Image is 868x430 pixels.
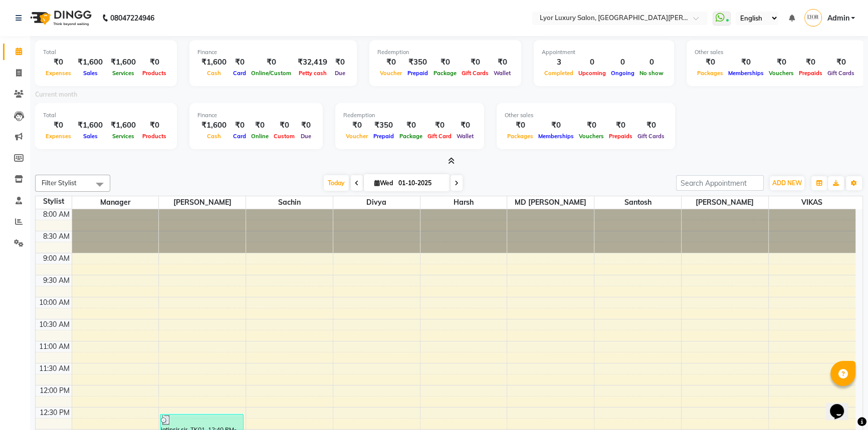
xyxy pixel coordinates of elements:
div: ₹0 [377,57,404,68]
span: Sachin [246,196,333,209]
span: Filter Stylist [42,179,77,187]
div: Total [43,111,169,120]
span: Due [298,133,314,140]
div: ₹0 [505,120,536,131]
span: Sales [81,133,100,140]
img: Admin [804,9,822,27]
span: MD [PERSON_NAME] [507,196,594,209]
span: divya [333,196,420,209]
span: Cash [204,133,224,140]
div: Redemption [377,48,513,57]
span: Products [140,133,169,140]
span: Petty cash [296,70,329,77]
input: 2025-10-01 [395,176,446,191]
div: ₹0 [635,120,667,131]
div: 12:00 PM [38,385,72,396]
div: ₹0 [825,57,857,68]
div: 9:00 AM [41,253,72,264]
div: Total [43,48,169,57]
span: Expenses [43,70,74,77]
div: ₹350 [370,120,397,131]
span: Ongoing [608,70,637,77]
div: ₹0 [459,57,491,68]
div: 10:30 AM [37,319,72,330]
div: 10:00 AM [37,297,72,308]
div: ₹32,419 [294,57,331,68]
span: Voucher [343,133,370,140]
span: Voucher [377,70,404,77]
div: ₹0 [231,57,249,68]
div: 0 [576,57,608,68]
div: Finance [197,48,349,57]
div: ₹0 [249,57,294,68]
b: 08047224946 [110,4,154,32]
div: ₹0 [425,120,454,131]
div: ₹0 [231,120,249,131]
img: logo [26,4,94,32]
div: ₹0 [536,120,576,131]
div: ₹0 [726,57,766,68]
div: ₹1,600 [74,57,107,68]
span: harsh [420,196,507,209]
span: Gift Cards [825,70,857,77]
span: Card [231,70,249,77]
button: ADD NEW [770,176,804,190]
div: 0 [608,57,637,68]
span: Vouchers [576,133,606,140]
span: VIKAS [769,196,855,209]
input: Search Appointment [676,175,764,191]
div: ₹0 [271,120,297,131]
span: Services [110,133,137,140]
span: [PERSON_NAME] [159,196,246,209]
span: Cash [204,70,224,77]
span: Prepaid [371,133,396,140]
span: Gift Cards [635,133,667,140]
div: Other sales [695,48,857,57]
div: Finance [197,111,315,120]
span: Prepaids [796,70,825,77]
div: 11:00 AM [37,341,72,352]
div: 11:30 AM [37,363,72,374]
span: Custom [271,133,297,140]
div: ₹1,600 [197,57,231,68]
div: ₹0 [43,120,74,131]
span: [PERSON_NAME] [682,196,768,209]
div: 8:00 AM [41,209,72,220]
span: ADD NEW [772,179,802,187]
div: Stylist [36,196,72,207]
div: ₹0 [297,120,315,131]
div: ₹0 [140,57,169,68]
span: Gift Card [425,133,454,140]
span: Products [140,70,169,77]
div: ₹0 [454,120,476,131]
span: Gift Cards [459,70,491,77]
div: ₹1,600 [107,120,140,131]
span: Wallet [491,70,513,77]
div: ₹350 [404,57,431,68]
div: 0 [637,57,666,68]
span: Memberships [536,133,576,140]
span: Expenses [43,133,74,140]
span: No show [637,70,666,77]
span: Packages [505,133,536,140]
span: Completed [542,70,576,77]
span: Wallet [454,133,476,140]
div: Appointment [542,48,666,57]
span: Package [397,133,425,140]
span: Admin [827,13,849,24]
span: Prepaids [606,133,635,140]
span: Vouchers [766,70,796,77]
span: Due [332,70,348,77]
div: ₹1,600 [74,120,107,131]
span: Services [110,70,137,77]
span: Card [231,133,249,140]
span: Online [249,133,271,140]
div: ₹0 [397,120,425,131]
div: ₹0 [431,57,459,68]
div: ₹0 [491,57,513,68]
span: santosh [594,196,681,209]
div: Other sales [505,111,667,120]
div: ₹0 [249,120,271,131]
span: Prepaid [405,70,430,77]
div: ₹0 [343,120,370,131]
